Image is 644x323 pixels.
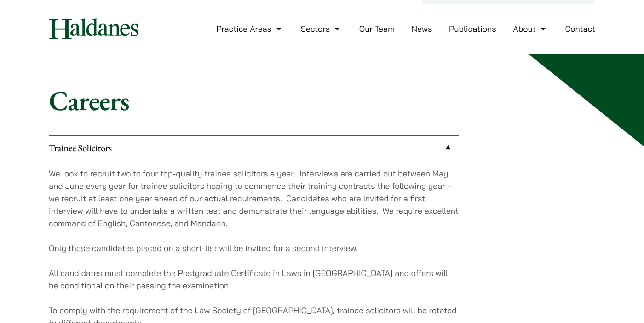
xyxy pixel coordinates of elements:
[216,23,284,34] a: Practice Areas
[513,23,548,34] a: About
[49,84,595,117] h1: Careers
[449,23,496,34] a: Publications
[49,167,459,229] p: We look to recruit two to four top-quality trainee solicitors a year. Interviews are carried out ...
[49,136,459,160] a: Trainee Solicitors
[565,23,595,34] a: Contact
[301,23,342,34] a: Sectors
[49,18,138,39] img: Logo of Haldanes
[359,23,395,34] a: Our Team
[49,267,459,292] p: All candidates must complete the Postgraduate Certificate in Laws in [GEOGRAPHIC_DATA] and offers...
[49,242,459,254] p: Only those candidates placed on a short-list will be invited for a second interview.
[412,23,432,34] a: News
